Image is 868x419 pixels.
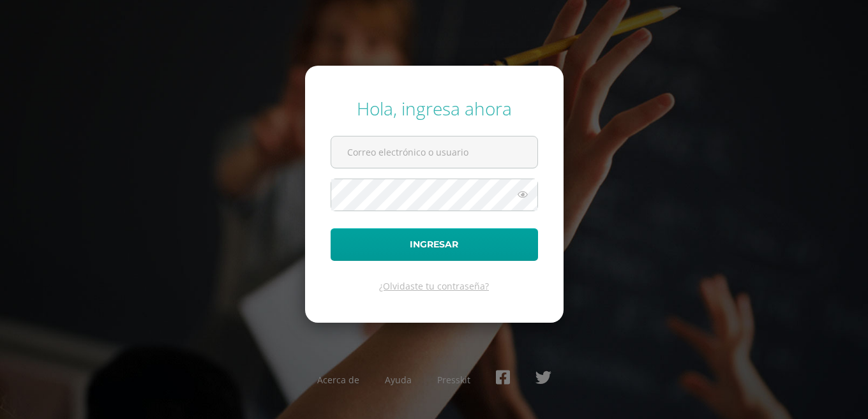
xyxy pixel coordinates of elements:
[317,374,359,386] a: Acerca de
[385,374,412,386] a: Ayuda
[331,136,537,168] input: Correo electrónico o usuario
[331,96,538,121] div: Hola, ingresa ahora
[331,228,538,261] button: Ingresar
[437,374,470,386] a: Presskit
[379,280,489,292] a: ¿Olvidaste tu contraseña?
